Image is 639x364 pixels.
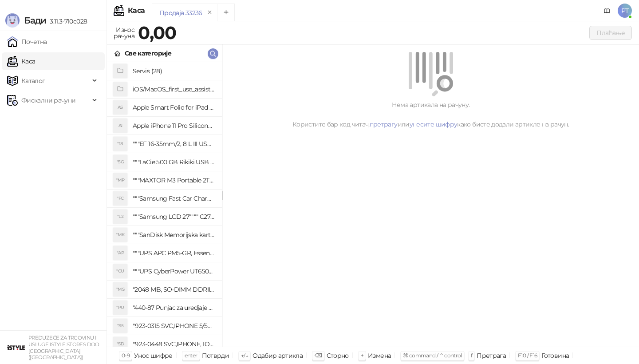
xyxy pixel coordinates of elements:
[113,337,127,351] div: "SD
[133,100,215,115] h4: Apple Smart Folio for iPad mini (A17 Pro) - Sage
[133,246,215,260] h4: """UPS APC PM5-GR, Essential Surge Arrest,5 utic_nica"""
[133,137,215,151] h4: """EF 16-35mm/2, 8 L III USM"""
[128,7,145,14] div: Каса
[241,352,248,359] span: ↑/↓
[133,301,215,315] h4: "440-87 Punjac za uredjaje sa micro USB portom 4/1, Stand."
[618,4,632,18] span: PT
[600,4,614,18] a: Документација
[113,119,127,133] div: AI
[518,352,537,359] span: F10 / F16
[113,210,127,224] div: "L2
[5,13,20,28] img: Logo
[361,352,363,359] span: +
[133,228,215,242] h4: """SanDisk Memorijska kartica 256GB microSDXC sa SD adapterom SDSQXA1-256G-GN6MA - Extreme PLUS, ...
[7,33,47,51] a: Почетна
[204,9,216,16] button: remove
[159,8,202,18] div: Продаја 33236
[113,155,127,169] div: "5G
[252,350,303,361] div: Одабир артикла
[133,282,215,297] h4: "2048 MB, SO-DIMM DDRII, 667 MHz, Napajanje 1,8 0,1 V, Latencija CL5"
[113,319,127,333] div: "S5
[133,337,215,351] h4: "923-0448 SVC,IPHONE,TOURQUE DRIVER KIT .65KGF- CM Šrafciger "
[233,100,628,129] div: Нема артикала на рачуну. Користите бар код читач, или како бисте додали артикле на рачун.
[133,210,215,224] h4: """Samsung LCD 27"""" C27F390FHUXEN"""
[133,155,215,169] h4: """LaCie 500 GB Rikiki USB 3.0 / Ultra Compact & Resistant aluminum / USB 3.0 / 2.5"""""""
[368,350,391,361] div: Измена
[370,120,398,128] a: претрагу
[7,52,35,70] a: Каса
[113,246,127,260] div: "AP
[134,350,173,361] div: Унос шифре
[133,264,215,278] h4: """UPS CyberPower UT650EG, 650VA/360W , line-int., s_uko, desktop"""
[202,350,229,361] div: Потврди
[403,352,462,359] span: ⌘ command / ⌃ control
[122,352,130,359] span: 0-9
[24,15,46,26] span: Бади
[133,119,215,133] h4: Apple iPhone 11 Pro Silicone Case - Black
[21,72,45,90] span: Каталог
[471,352,472,359] span: f
[113,173,127,187] div: "MP
[477,350,506,361] div: Претрага
[28,335,99,360] small: PREDUZEĆE ZA TRGOVINU I USLUGE ISTYLE STORES DOO [GEOGRAPHIC_DATA] ([GEOGRAPHIC_DATA])
[589,26,632,40] button: Плаћање
[113,282,127,297] div: "MS
[21,91,75,109] span: Фискални рачуни
[113,100,127,115] div: AS
[113,264,127,278] div: "CU
[113,137,127,151] div: "18
[125,48,171,58] div: Све категорије
[113,191,127,206] div: "FC
[138,22,176,44] strong: 0,00
[315,352,322,359] span: ⌫
[217,4,235,21] button: Add tab
[133,173,215,187] h4: """MAXTOR M3 Portable 2TB 2.5"""" crni eksterni hard disk HX-M201TCB/GM"""
[7,339,25,356] img: 64x64-companyLogo-77b92cf4-9946-4f36-9751-bf7bb5fd2c7d.png
[133,319,215,333] h4: "923-0315 SVC,IPHONE 5/5S BATTERY REMOVAL TRAY Držač za iPhone sa kojim se otvara display
[112,24,136,42] div: Износ рачуна
[46,17,87,25] span: 3.11.3-710c028
[327,350,349,361] div: Сторно
[133,82,215,96] h4: iOS/MacOS_first_use_assistance (4)
[113,228,127,242] div: "MK
[133,64,215,78] h4: Servis (28)
[185,352,197,359] span: enter
[113,301,127,315] div: "PU
[541,350,569,361] div: Готовина
[133,191,215,206] h4: """Samsung Fast Car Charge Adapter, brzi auto punja_, boja crna"""
[107,62,222,347] div: grid
[410,120,458,128] a: унесите шифру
